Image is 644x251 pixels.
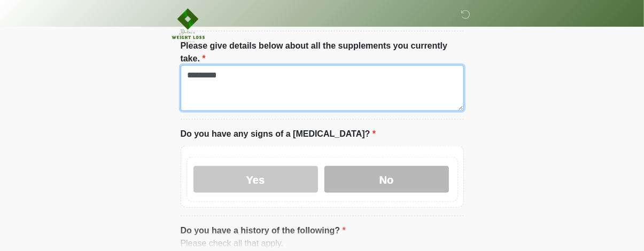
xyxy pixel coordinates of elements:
[193,166,318,193] label: Yes
[181,40,464,65] label: Please give details below about all the supplements you currently take.
[181,224,346,237] label: Do you have a history of the following?
[181,128,376,140] label: Do you have any signs of a [MEDICAL_DATA]?
[170,8,206,44] img: DWL Medicine Company Logo
[324,166,449,193] label: No
[181,237,464,250] div: Please check all that apply.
